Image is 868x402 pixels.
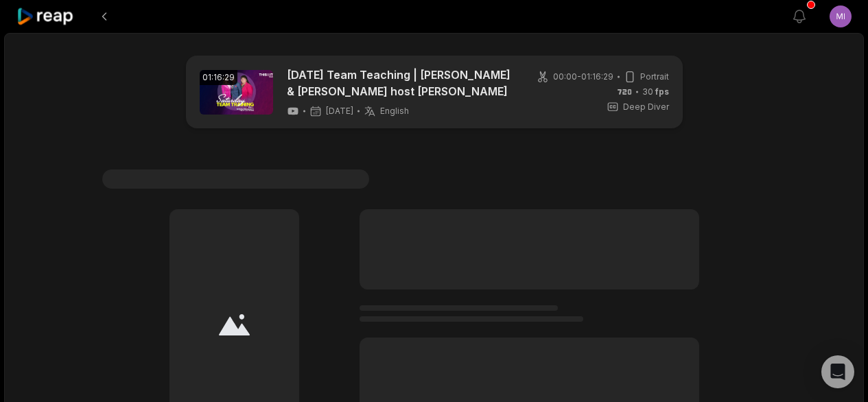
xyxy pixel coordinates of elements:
[642,86,669,98] span: 30
[821,355,854,388] div: Open Intercom Messenger
[326,106,353,117] span: [DATE]
[553,71,613,83] span: 00:00 - 01:16:29
[380,106,409,117] span: English
[655,86,669,97] span: fps
[102,169,369,189] span: #1 Lorem ipsum dolor sit amet consecteturs
[287,67,520,99] a: [DATE] Team Teaching | [PERSON_NAME] & [PERSON_NAME] host [PERSON_NAME]
[640,71,669,83] span: Portrait
[623,101,669,113] span: Deep Diver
